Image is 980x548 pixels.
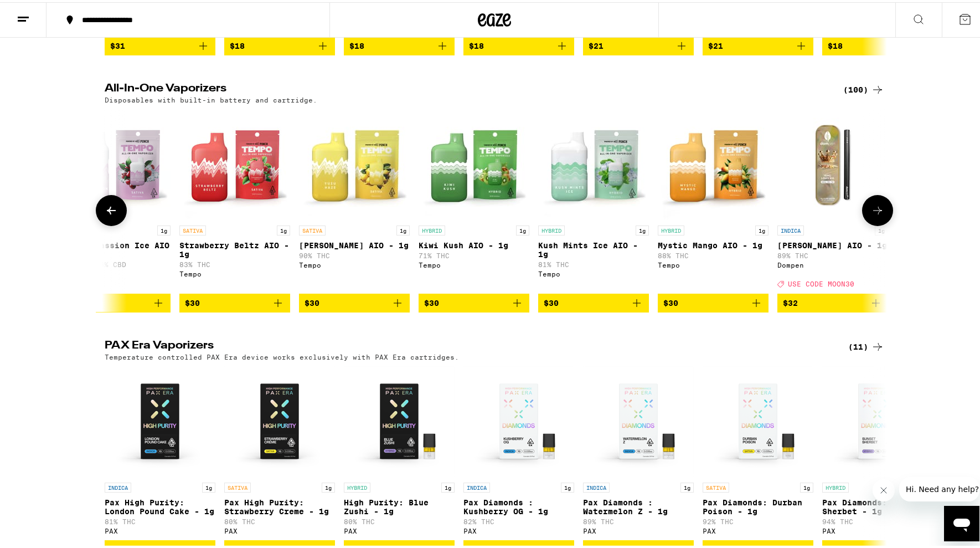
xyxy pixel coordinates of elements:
[224,364,335,538] a: Open page for Pax High Purity: Strawberry Creme - 1g from PAX
[224,364,335,475] img: PAX - Pax High Purity: Strawberry Creme - 1g
[663,296,678,305] span: $30
[658,259,768,267] div: Tempo
[419,107,529,291] a: Open page for Kiwi Kush AIO - 1g from Tempo
[469,39,484,48] span: $18
[822,34,933,53] button: Add to bag
[110,39,125,48] span: $31
[658,291,768,310] button: Add to bag
[179,107,290,291] a: Open page for Strawberry Beltz AIO - 1g from Tempo
[344,525,455,532] div: PAX
[424,296,439,305] span: $30
[703,516,813,523] p: 92% THC
[538,291,649,310] button: Add to bag
[463,364,574,538] a: Open page for Pax Diamonds : Kushberry OG - 1g from PAX
[299,107,410,291] a: Open page for Yuzu Haze AIO - 1g from Tempo
[783,296,798,305] span: $32
[105,364,215,475] img: PAX - Pax High Purity: London Pound Cake - 1g
[224,480,251,490] p: SATIVA
[636,223,649,233] p: 1g
[822,364,933,475] img: PAX - Pax Diamonds: Sunset Sherbet - 1g
[822,496,933,514] p: Pax Diamonds: Sunset Sherbet - 1g
[157,223,171,233] p: 1g
[463,496,574,514] p: Pax Diamonds : Kushberry OG - 1g
[299,223,326,233] p: SATIVA
[561,480,574,490] p: 1g
[800,480,813,490] p: 1g
[224,34,335,53] button: Add to bag
[777,223,804,233] p: INDICA
[277,223,290,233] p: 1g
[708,39,723,48] span: $21
[822,480,849,490] p: HYBRID
[344,516,455,523] p: 80% THC
[299,239,410,248] p: [PERSON_NAME] AIO - 1g
[60,268,171,275] div: Tempo
[299,259,410,267] div: Tempo
[658,107,768,218] img: Tempo - Mystic Mango AIO - 1g
[441,480,455,490] p: 1g
[828,39,843,48] span: $18
[60,107,171,291] a: Open page for Cherry Passion Ice AIO - 1g from Tempo
[60,259,171,266] p: 85% THC: 3% CBD
[583,496,694,514] p: Pax Diamonds : Watermelon Z - 1g
[703,364,813,538] a: Open page for Pax Diamonds: Durban Poison - 1g from PAX
[703,496,813,514] p: Pax Diamonds: Durban Poison - 1g
[463,364,574,475] img: PAX - Pax Diamonds : Kushberry OG - 1g
[583,364,694,538] a: Open page for Pax Diamonds : Watermelon Z - 1g from PAX
[848,338,884,351] a: (11)
[322,480,335,490] p: 1g
[60,239,171,257] p: Cherry Passion Ice AIO - 1g
[299,291,410,310] button: Add to bag
[179,268,290,275] div: Tempo
[105,496,215,514] p: Pax High Purity: London Pound Cake - 1g
[822,364,933,538] a: Open page for Pax Diamonds: Sunset Sherbet - 1g from PAX
[538,107,649,218] img: Tempo - Kush Mints Ice AIO - 1g
[875,223,888,233] p: 1g
[463,525,574,532] div: PAX
[224,525,335,532] div: PAX
[680,480,694,490] p: 1g
[299,107,410,218] img: Tempo - Yuzu Haze AIO - 1g
[544,296,559,305] span: $30
[349,39,364,48] span: $18
[419,259,529,267] div: Tempo
[658,107,768,291] a: Open page for Mystic Mango AIO - 1g from Tempo
[589,39,604,48] span: $21
[179,107,290,218] img: Tempo - Strawberry Beltz AIO - 1g
[703,525,813,532] div: PAX
[777,239,888,248] p: [PERSON_NAME] AIO - 1g
[788,279,854,286] span: USE CODE MOON30
[822,516,933,523] p: 94% THC
[105,525,215,532] div: PAX
[185,296,200,305] span: $30
[703,34,813,53] button: Add to bag
[419,250,529,257] p: 71% THC
[105,338,830,351] h2: PAX Era Vaporizers
[538,239,649,257] p: Kush Mints Ice AIO - 1g
[583,364,694,475] img: PAX - Pax Diamonds : Watermelon Z - 1g
[463,480,490,490] p: INDICA
[703,364,813,475] img: PAX - Pax Diamonds: Durban Poison - 1g
[419,239,529,248] p: Kiwi Kush AIO - 1g
[419,291,529,310] button: Add to bag
[419,107,529,218] img: Tempo - Kiwi Kush AIO - 1g
[179,239,290,257] p: Strawberry Beltz AIO - 1g
[843,81,884,94] a: (100)
[583,516,694,523] p: 89% THC
[396,223,410,233] p: 1g
[105,364,215,538] a: Open page for Pax High Purity: London Pound Cake - 1g from PAX
[224,496,335,514] p: Pax High Purity: Strawberry Creme - 1g
[299,250,410,257] p: 90% THC
[344,34,455,53] button: Add to bag
[202,480,215,490] p: 1g
[179,291,290,310] button: Add to bag
[777,259,888,267] div: Dompen
[658,239,768,248] p: Mystic Mango AIO - 1g
[658,250,768,257] p: 88% THC
[344,496,455,514] p: High Purity: Blue Zushi - 1g
[224,516,335,523] p: 80% THC
[944,504,979,539] iframe: Button to launch messaging window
